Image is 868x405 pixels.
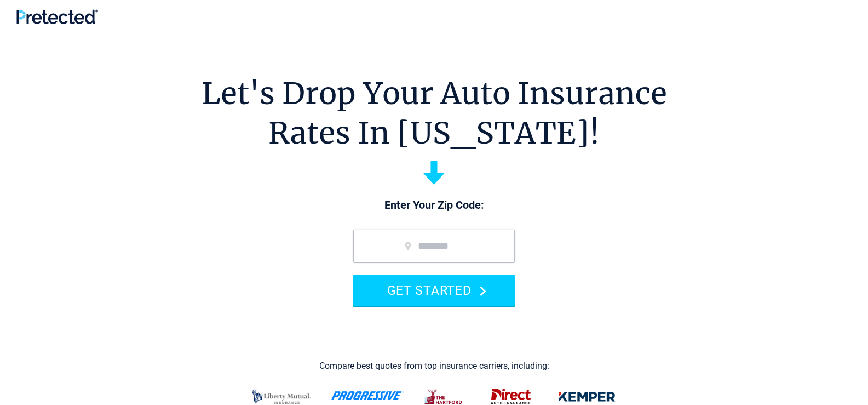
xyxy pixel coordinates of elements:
p: Enter Your Zip Code: [342,198,526,213]
button: GET STARTED [353,275,515,306]
div: Compare best quotes from top insurance carriers, including: [319,361,549,371]
input: zip code [353,230,515,263]
h1: Let's Drop Your Auto Insurance Rates In [US_STATE]! [202,74,667,153]
img: Pretected Logo [16,9,98,24]
img: progressive [331,391,404,400]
